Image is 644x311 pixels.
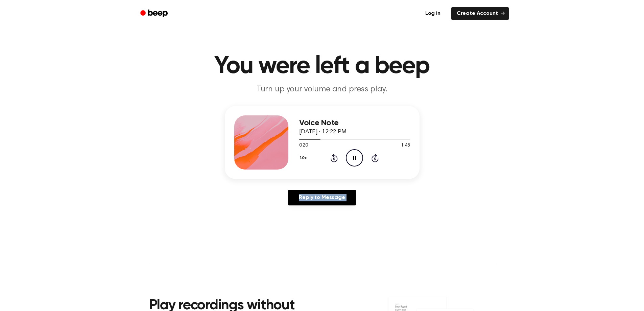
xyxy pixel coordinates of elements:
a: Create Account [451,7,509,20]
h3: Voice Note [299,118,410,128]
span: 1:48 [401,142,410,149]
h1: You were left a beep [149,54,495,79]
button: 1.0x [299,152,309,164]
a: Reply to Message [288,190,356,205]
p: Turn up your volume and press play. [192,84,452,95]
a: Log in [419,6,447,21]
span: 0:20 [299,142,308,149]
span: [DATE] · 12:22 PM [299,129,347,135]
a: Beep [136,7,174,20]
